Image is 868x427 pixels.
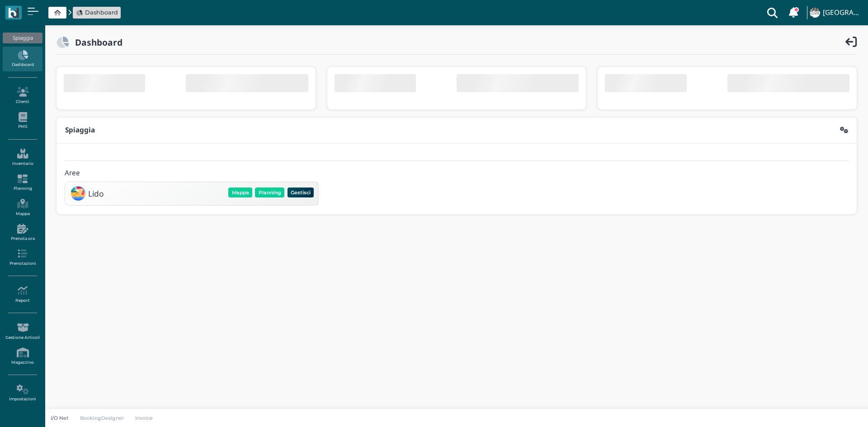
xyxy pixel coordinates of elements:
h3: Lido [88,189,104,198]
b: Spiaggia [65,125,95,135]
h4: Aree [65,169,80,177]
button: Planning [255,188,284,197]
a: Clienti [3,83,42,108]
button: Gestisci [288,188,314,197]
a: Planning [3,170,42,195]
a: Inventario [3,145,42,170]
button: Mappa [228,188,252,197]
a: PMS [3,108,42,133]
a: Mappa [3,195,42,220]
img: logo [8,8,19,18]
a: Dashboard [76,8,118,17]
a: ... [GEOGRAPHIC_DATA] [808,2,863,23]
h4: [GEOGRAPHIC_DATA] [823,9,863,17]
a: Prenota ora [3,220,42,245]
a: Dashboard [3,47,42,71]
span: Dashboard [85,8,118,17]
iframe: Help widget launcher [804,399,860,419]
h2: Dashboard [69,38,123,47]
img: ... [810,8,820,18]
div: Spiaggia [3,33,42,43]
